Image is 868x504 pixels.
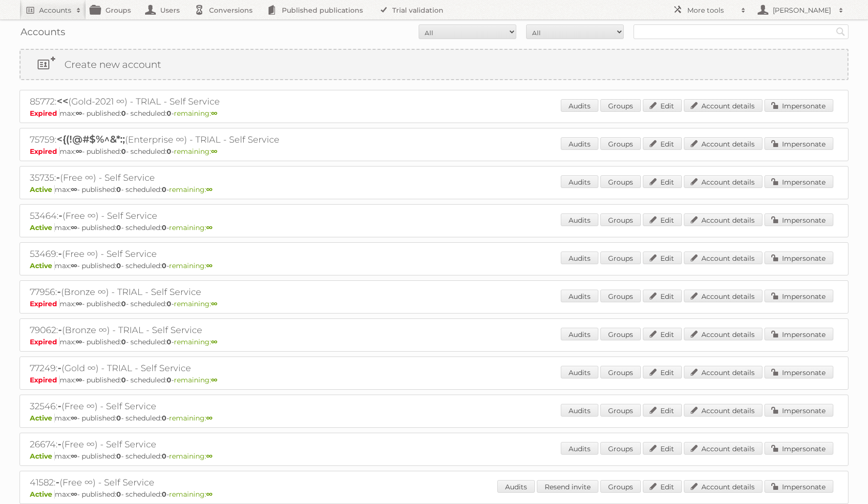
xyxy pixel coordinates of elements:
[561,252,598,264] a: Audits
[174,337,217,346] span: remaining:
[561,175,598,188] a: Audits
[600,328,641,340] a: Groups
[30,452,55,461] span: Active
[30,452,838,461] p: max: - published: - scheduled: -
[764,480,833,493] a: Impersonate
[56,171,60,183] span: -
[121,109,126,118] strong: 0
[57,133,125,145] span: <{(!@#$%^&*:;
[30,109,838,118] p: max: - published: - scheduled: -
[30,438,372,451] h2: 26674: (Free ∞) - Self Service
[162,185,167,194] strong: 0
[121,376,126,384] strong: 0
[30,337,838,346] p: max: - published: - scheduled: -
[561,213,598,226] a: Audits
[71,185,77,194] strong: ∞
[684,442,762,455] a: Account details
[30,223,838,232] p: max: - published: - scheduled: -
[30,109,60,118] span: Expired
[561,328,598,340] a: Audits
[30,324,372,336] h2: 79062: (Bronze ∞) - TRIAL - Self Service
[30,286,372,298] h2: 77956: (Bronze ∞) - TRIAL - Self Service
[59,210,63,221] span: -
[30,261,55,270] span: Active
[764,137,833,150] a: Impersonate
[206,452,212,461] strong: ∞
[600,252,641,264] a: Groups
[764,404,833,417] a: Impersonate
[643,175,682,188] a: Edit
[30,414,838,422] p: max: - published: - scheduled: -
[643,404,682,417] a: Edit
[162,490,167,499] strong: 0
[684,99,762,112] a: Account details
[30,337,60,346] span: Expired
[162,414,167,422] strong: 0
[764,290,833,302] a: Impersonate
[30,95,372,108] h2: 85772: (Gold-2021 ∞) - TRIAL - Self Service
[58,324,62,336] span: -
[643,137,682,150] a: Edit
[684,404,762,417] a: Account details
[30,376,838,384] p: max: - published: - scheduled: -
[167,337,171,346] strong: 0
[162,261,167,270] strong: 0
[684,213,762,226] a: Account details
[116,490,121,499] strong: 0
[770,5,834,15] h2: [PERSON_NAME]
[206,223,212,232] strong: ∞
[600,137,641,150] a: Groups
[121,299,126,308] strong: 0
[561,290,598,302] a: Audits
[684,252,762,264] a: Account details
[30,147,838,156] p: max: - published: - scheduled: -
[71,414,77,422] strong: ∞
[643,442,682,455] a: Edit
[643,213,682,226] a: Edit
[30,261,838,270] p: max: - published: - scheduled: -
[71,261,77,270] strong: ∞
[169,452,212,461] span: remaining:
[169,223,212,232] span: remaining:
[561,99,598,112] a: Audits
[30,376,60,384] span: Expired
[643,290,682,302] a: Edit
[30,490,55,499] span: Active
[764,366,833,378] a: Impersonate
[116,452,121,461] strong: 0
[600,366,641,378] a: Groups
[76,299,82,308] strong: ∞
[30,171,372,184] h2: 35735: (Free ∞) - Self Service
[211,147,217,156] strong: ∞
[169,185,212,194] span: remaining:
[30,400,372,413] h2: 32546: (Free ∞) - Self Service
[206,261,212,270] strong: ∞
[30,185,55,194] span: Active
[58,438,62,450] span: -
[58,362,62,374] span: -
[30,210,372,222] h2: 53464: (Free ∞) - Self Service
[30,299,60,308] span: Expired
[684,175,762,188] a: Account details
[167,376,171,384] strong: 0
[764,175,833,188] a: Impersonate
[643,252,682,264] a: Edit
[600,404,641,417] a: Groups
[687,5,736,15] h2: More tools
[58,400,62,412] span: -
[57,95,68,107] span: <<
[30,476,372,489] h2: 41582: (Free ∞) - Self Service
[30,414,55,422] span: Active
[121,337,126,346] strong: 0
[684,480,762,493] a: Account details
[561,442,598,455] a: Audits
[169,490,212,499] span: remaining:
[643,328,682,340] a: Edit
[684,290,762,302] a: Account details
[211,299,217,308] strong: ∞
[600,480,641,493] a: Groups
[206,490,212,499] strong: ∞
[21,50,847,79] a: Create new account
[116,414,121,422] strong: 0
[211,376,217,384] strong: ∞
